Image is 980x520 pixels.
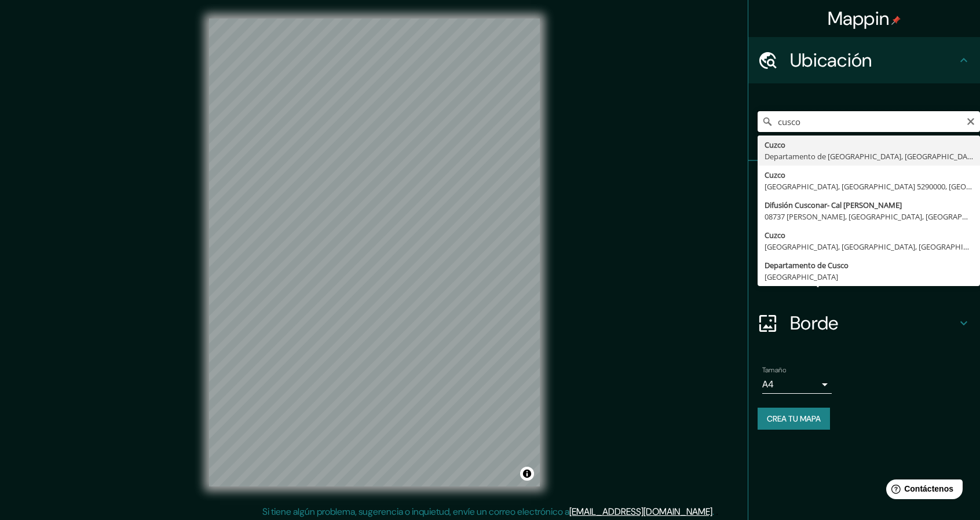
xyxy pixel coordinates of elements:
div: Borde [748,300,980,346]
font: Cuzco [765,170,785,180]
font: Cuzco [765,140,785,150]
div: A4 [762,375,832,394]
font: . [716,505,718,518]
iframe: Lanzador de widgets de ayuda [877,475,967,507]
font: Ubicación [790,48,872,72]
font: Departamento de [GEOGRAPHIC_DATA], [GEOGRAPHIC_DATA] [765,151,978,162]
font: . [712,506,714,518]
font: Si tiene algún problema, sugerencia o inquietud, envíe un correo electrónico a [262,506,569,518]
canvas: Mapa [209,19,540,486]
a: [EMAIL_ADDRESS][DOMAIN_NAME] [569,506,712,518]
div: Ubicación [748,37,980,83]
font: Borde [790,311,839,335]
font: Difusión Cusconar- Cal [PERSON_NAME] [765,200,902,210]
font: Tamaño [762,365,786,375]
button: Crea tu mapa [758,408,830,430]
font: . [714,505,716,518]
font: Cuzco [765,230,785,240]
font: [GEOGRAPHIC_DATA] [765,272,838,282]
button: Claro [966,115,975,126]
div: Patas [748,161,980,207]
font: Mappin [828,6,890,31]
div: Estilo [748,207,980,254]
div: Disposición [748,254,980,300]
font: Departamento de Cusco [765,260,849,270]
img: pin-icon.png [891,16,901,25]
font: Crea tu mapa [767,413,821,424]
font: A4 [762,378,774,390]
input: Elige tu ciudad o zona [758,111,980,132]
button: Activar o desactivar atribución [520,467,534,481]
